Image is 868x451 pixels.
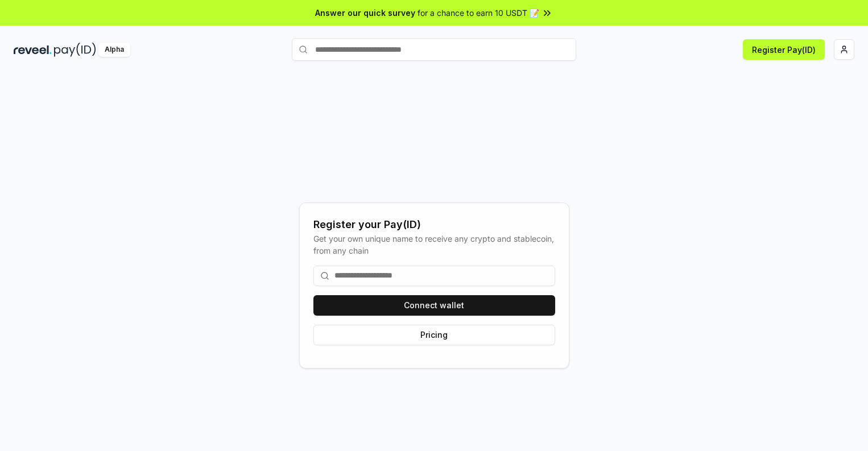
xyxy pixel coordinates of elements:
button: Pricing [313,325,555,345]
button: Connect wallet [313,295,555,316]
div: Alpha [98,43,130,57]
img: reveel_dark [14,43,52,57]
span: for a chance to earn 10 USDT 📝 [418,7,539,19]
button: Register Pay(ID) [743,39,825,60]
span: Answer our quick survey [315,7,415,19]
div: Register your Pay(ID) [313,217,555,233]
div: Get your own unique name to receive any crypto and stablecoin, from any chain [313,233,555,256]
img: pay_id [54,43,96,57]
